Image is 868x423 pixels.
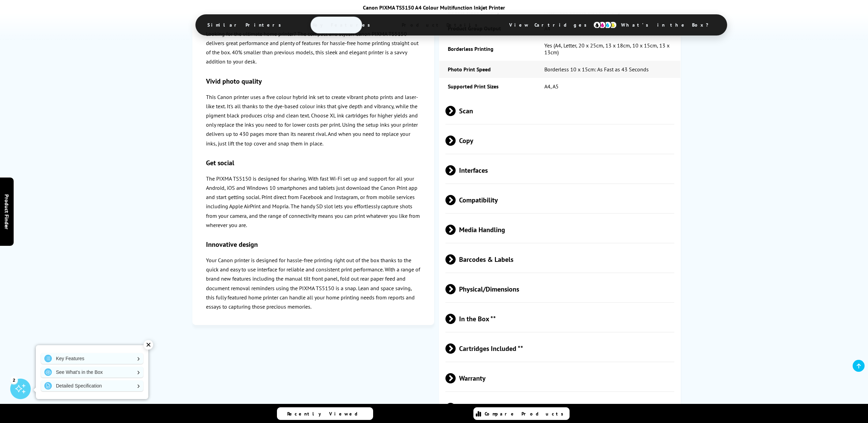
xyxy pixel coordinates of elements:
[445,217,675,243] span: Media Handling
[206,256,421,311] p: Your Canon printer is designed for hassle-free printing right out of the box thanks to the quick ...
[445,128,675,154] span: Copy
[144,340,153,350] div: ✕
[473,407,570,420] a: Compare Products
[445,187,675,213] span: Compatibility
[197,17,295,33] span: Similar Printers
[41,380,143,391] a: Detailed Specification
[445,98,675,124] span: Scan
[499,16,603,34] span: View Cartridges
[611,17,725,33] span: What’s in the Box?
[206,174,421,230] p: The PIXMA TS5150 is designed for sharing. With fast Wi-Fi set up and support for all your Android...
[445,158,675,183] span: Interfaces
[445,366,675,391] span: Warranty
[10,376,18,384] div: 2
[206,158,421,167] h3: Get social
[206,240,421,249] h3: Innovative design
[536,78,680,95] td: A4, A5
[277,407,373,420] a: Recently Viewed
[392,17,491,33] span: Product Details
[303,17,384,33] span: Key Features
[536,61,680,78] td: Borderless 10 x 15cm: As Fast as 43 Seconds
[439,37,536,61] td: Borderless Printing
[439,61,536,78] td: Photo Print Speed
[287,411,365,417] span: Recently Viewed
[445,395,675,421] span: Weight
[445,336,675,362] span: Cartridges Included **
[206,29,421,67] p: Looking for the ultimate home printer? The compact and stylish Canon PIXMA TS5150 delivers great ...
[445,277,675,302] span: Physical/Dimensions
[485,411,567,417] span: Compare Products
[41,353,143,364] a: Key Features
[3,194,10,229] span: Product Finder
[593,21,617,29] img: cmyk-icon.svg
[41,367,143,378] a: See What's in the Box
[445,306,675,332] span: In the Box **
[536,37,680,61] td: Yes (A4, Letter, 20 x 25cm, 13 x 18cm, 10 x 15cm, 13 x 13cm)
[439,78,536,95] td: Supported Print Sizes
[206,77,421,86] h3: Vivid photo quality
[445,247,675,272] span: Barcodes & Labels
[195,4,673,11] div: Canon PIXMA TS5150 A4 Colour Multifunction Inkjet Printer
[206,93,421,148] p: This Canon printer uses a five colour hybrid ink set to create vibrant photo prints and laser-lik...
